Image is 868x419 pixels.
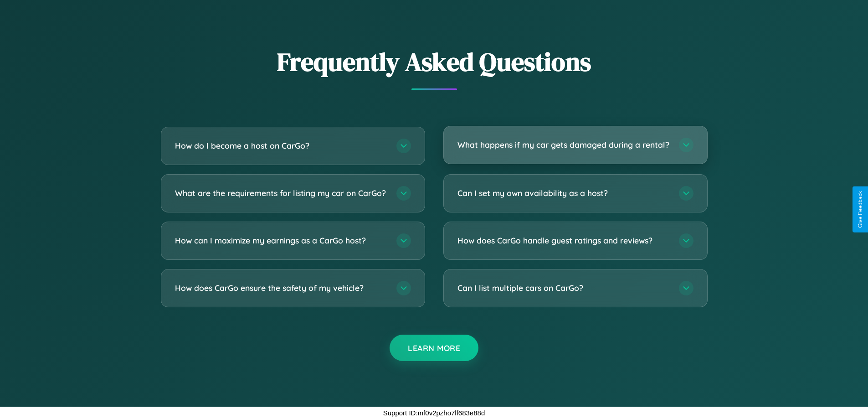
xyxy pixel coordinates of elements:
[857,191,863,228] div: Give Feedback
[383,407,485,419] p: Support ID: mf0v2pzho7lf683e88d
[161,44,708,79] h2: Frequently Asked Questions
[175,140,387,151] h3: How do I become a host on CarGo?
[175,187,387,199] h3: What are the requirements for listing my car on CarGo?
[457,235,670,246] h3: How does CarGo handle guest ratings and reviews?
[175,235,387,246] h3: How can I maximize my earnings as a CarGo host?
[457,187,670,199] h3: Can I set my own availability as a host?
[457,139,670,150] h3: What happens if my car gets damaged during a rental?
[390,335,478,361] button: Learn More
[457,282,670,294] h3: Can I list multiple cars on CarGo?
[175,282,387,294] h3: How does CarGo ensure the safety of my vehicle?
